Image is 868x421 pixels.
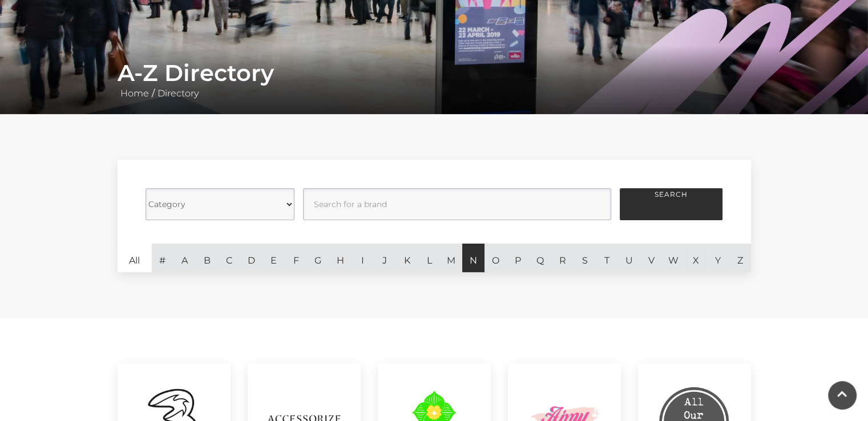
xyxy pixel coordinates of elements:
a: X [685,244,707,272]
a: S [574,244,596,272]
a: B [196,244,218,272]
input: Search for a brand [303,188,611,220]
a: K [396,244,418,272]
a: T [596,244,618,272]
a: D [240,244,263,272]
a: N [462,244,485,272]
a: Home [118,88,152,99]
a: U [618,244,640,272]
div: / [109,59,760,100]
a: J [374,244,396,272]
a: Q [529,244,551,272]
a: M [440,244,462,272]
a: W [663,244,685,272]
a: L [418,244,441,272]
a: F [285,244,307,272]
a: E [263,244,285,272]
a: O [485,244,507,272]
a: H [329,244,352,272]
a: Y [707,244,729,272]
a: R [551,244,574,272]
a: # [152,244,174,272]
a: I [352,244,374,272]
a: A [173,244,196,272]
button: Search [620,188,722,220]
a: V [640,244,663,272]
a: Z [729,244,751,272]
a: C [218,244,240,272]
a: Directory [155,88,201,99]
a: All [118,244,152,272]
a: G [307,244,329,272]
a: P [507,244,529,272]
h1: A-Z Directory [118,59,751,87]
